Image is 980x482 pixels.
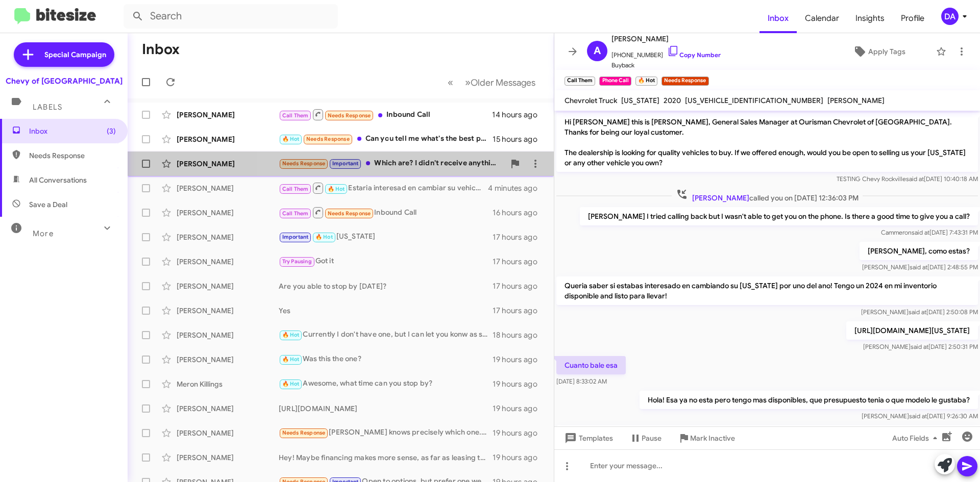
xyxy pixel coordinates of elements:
[177,354,279,365] div: [PERSON_NAME]
[892,429,941,447] span: Auto Fields
[556,356,626,374] p: Cuanto bale esa
[493,257,546,267] div: 17 hours ago
[282,160,326,167] span: Needs Response
[279,158,505,169] div: Which are? I didn't receive anything! In fact, you've been texting with my wife about the same th...
[492,110,546,120] div: 14 hours ago
[621,96,659,105] span: [US_STATE]
[493,208,546,218] div: 16 hours ago
[906,175,924,183] span: said at
[861,308,978,316] span: [PERSON_NAME] [DATE] 2:50:08 PM
[881,229,978,236] span: Cammeron [DATE] 7:43:31 PM
[909,412,927,420] span: said at
[554,429,621,447] button: Templates
[282,380,300,387] span: 🔥 Hot
[177,159,279,169] div: [PERSON_NAME]
[556,276,978,305] p: Queria saber si estabas interesado en cambiando su [US_STATE] por uno del ano! Tengo un 2024 en m...
[621,429,670,447] button: Pause
[177,428,279,438] div: [PERSON_NAME]
[863,343,978,350] span: [PERSON_NAME] [DATE] 2:50:31 PM
[33,229,54,238] span: More
[893,4,933,33] a: Profile
[611,33,721,45] span: [PERSON_NAME]
[29,150,116,161] span: Needs Response
[565,77,595,86] small: Call Them
[640,391,978,409] p: Hola! Esa ya no esta pero tengo mas disponibles, que presupuesto tenia o que modelo le gustaba?
[282,429,326,436] span: Needs Response
[177,183,279,193] div: [PERSON_NAME]
[279,306,493,316] div: Yes
[177,134,279,144] div: [PERSON_NAME]
[847,4,893,33] a: Insights
[556,113,978,172] p: Hi [PERSON_NAME] this is [PERSON_NAME], General Sales Manager at Ourisman Chevrolet of [GEOGRAPHI...
[759,4,797,33] a: Inbox
[667,51,721,59] a: Copy Number
[459,72,542,93] button: Next
[493,403,546,414] div: 19 hours ago
[611,45,721,60] span: [PHONE_NUMBER]
[471,77,535,88] span: Older Messages
[562,429,613,447] span: Templates
[279,329,493,341] div: Currently I don't have one, but I can let you konw as soon as we get one
[279,133,493,145] div: Can you tell me what's the best price on the 2025 Red Suburban High Country?
[594,43,601,59] span: A
[884,429,949,447] button: Auto Fields
[282,258,312,265] span: Try Pausing
[33,103,62,112] span: Labels
[328,112,371,119] span: Needs Response
[282,210,309,217] span: Call Them
[664,96,681,105] span: 2020
[124,4,338,29] input: Search
[661,77,708,86] small: Needs Response
[860,242,978,260] p: [PERSON_NAME], como estas?
[692,193,749,202] span: [PERSON_NAME]
[282,112,309,119] span: Call Them
[279,206,493,219] div: Inbound Call
[862,263,978,271] span: [PERSON_NAME] [DATE] 2:48:55 PM
[279,256,493,267] div: Got it
[933,8,969,25] button: DA
[177,403,279,414] div: [PERSON_NAME]
[279,403,493,414] div: [URL][DOMAIN_NAME]
[493,306,546,316] div: 17 hours ago
[279,231,493,243] div: [US_STATE]
[442,72,542,93] nav: Page navigation example
[107,126,116,136] span: (3)
[565,96,617,105] span: Chevrolet Truck
[868,42,905,61] span: Apply Tags
[493,452,546,463] div: 19 hours ago
[332,160,359,167] span: Important
[465,76,471,89] span: »
[556,425,978,464] p: Hi [PERSON_NAME] this is [PERSON_NAME] at Ourisman Chevrolet of [GEOGRAPHIC_DATA]. Hope you're we...
[177,232,279,242] div: [PERSON_NAME]
[912,229,929,236] span: said at
[177,452,279,463] div: [PERSON_NAME]
[797,4,847,33] span: Calendar
[909,308,926,316] span: said at
[328,210,371,217] span: Needs Response
[279,452,493,463] div: Hey! Maybe financing makes more sense, as far as leasing that's the best we can do
[328,186,345,192] span: 🔥 Hot
[448,76,453,89] span: «
[580,207,978,225] p: [PERSON_NAME] I tried calling back but I wasn't able to get you on the phone. Is there a good tim...
[941,8,959,25] div: DA
[279,108,492,121] div: Inbound Call
[493,379,546,389] div: 19 hours ago
[177,379,279,389] div: Meron Killings
[279,378,493,390] div: Awesome, what time can you stop by?
[14,42,114,67] a: Special Campaign
[177,330,279,340] div: [PERSON_NAME]
[690,429,735,447] span: Mark Inactive
[282,186,309,192] span: Call Them
[29,175,87,185] span: All Conversations
[29,199,67,210] span: Save a Deal
[672,188,863,203] span: called you on [DATE] 12:36:03 PM
[177,306,279,316] div: [PERSON_NAME]
[279,182,488,194] div: Estaria interesad en cambiar su vehiculo?
[493,134,546,144] div: 15 hours ago
[282,136,300,142] span: 🔥 Hot
[685,96,823,105] span: [US_VEHICLE_IDENTIFICATION_NUMBER]
[315,234,333,240] span: 🔥 Hot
